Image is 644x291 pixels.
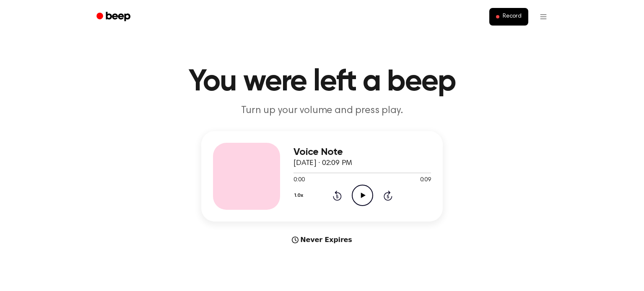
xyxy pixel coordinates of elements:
[293,160,352,167] span: [DATE] · 02:09 PM
[533,7,553,27] button: Open menu
[293,188,306,203] button: 1.0x
[293,147,431,158] h3: Voice Note
[293,176,304,185] span: 0:00
[201,235,443,245] div: Never Expires
[489,8,528,26] button: Record
[420,176,431,185] span: 0:09
[503,13,522,21] span: Record
[107,67,537,97] h1: You were left a beep
[91,9,138,25] a: Beep
[161,104,483,118] p: Turn up your volume and press play.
